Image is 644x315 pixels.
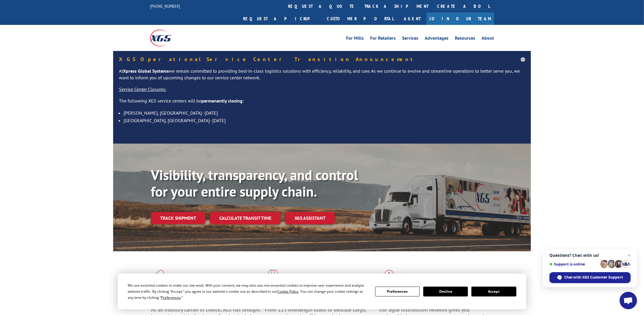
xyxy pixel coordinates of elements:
[123,68,169,74] strong: Xpress Global Systems
[455,36,475,42] a: Resources
[549,253,631,258] span: Questions? Chat with us!
[370,36,396,42] a: For Retailers
[119,98,525,109] p: The following XGS service centers will be :
[285,212,335,224] a: XGS ASSISTANT
[239,12,323,25] a: Request a pickup
[620,292,637,309] a: Open chat
[151,166,358,201] b: Visibility, transparency, and control for your entire supply chain.
[265,270,278,285] img: xgs-icon-focused-on-flooring-red
[150,3,180,9] a: [PHONE_NUMBER]
[161,295,181,300] span: Preferences
[423,287,468,296] button: Decline
[375,287,420,296] button: Preferences
[549,272,631,283] span: Chat with XGS Customer Support
[471,287,516,296] button: Accept
[277,289,299,294] span: Cookie Policy
[425,36,448,42] a: Advantages
[151,212,205,224] a: Track shipment
[124,117,525,124] li: [GEOGRAPHIC_DATA], [GEOGRAPHIC_DATA]- [DATE]
[323,12,398,25] a: Customer Portal
[379,270,399,285] img: xgs-icon-flagship-distribution-model-red
[118,274,526,309] div: Cookie Consent Prompt
[398,12,426,25] a: Agent
[482,36,494,42] a: About
[128,282,368,301] div: We use essential cookies to make our site work. With your consent, we may also use non-essential ...
[119,57,525,62] h5: XGS Operational Service Center Transition Announcement
[346,36,364,42] a: For Mills
[402,36,418,42] a: Services
[151,270,169,285] img: xgs-icon-total-supply-chain-intelligence-red
[119,86,166,92] u: Service Center Closures:
[426,12,494,25] a: Join Our Team
[565,275,623,280] span: Chat with XGS Customer Support
[201,98,243,104] strong: permanently closing
[119,68,525,86] p: At we remain committed to providing best-in-class logistics solutions with efficiency, reliabilit...
[124,109,525,117] li: [PERSON_NAME], [GEOGRAPHIC_DATA]- [DATE]
[549,262,598,266] span: Support is online
[210,212,281,224] a: Calculate transit time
